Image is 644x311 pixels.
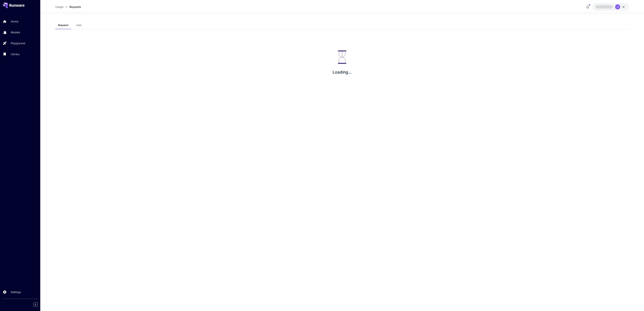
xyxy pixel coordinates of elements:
[11,30,20,34] p: Models
[11,290,21,294] p: Settings
[69,5,81,9] a: Requests
[58,24,69,27] span: Requests
[76,24,82,27] span: Cost
[11,41,25,45] p: Playground
[592,3,629,11] button: JS
[55,5,81,9] nav: breadcrumb
[615,4,620,9] div: JS
[11,19,18,23] p: Home
[333,69,352,75] p: Loading...
[11,52,20,56] p: Library
[33,302,38,307] button: Collapse sidebar
[36,302,40,308] div: Collapse sidebar
[55,5,63,9] a: Usage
